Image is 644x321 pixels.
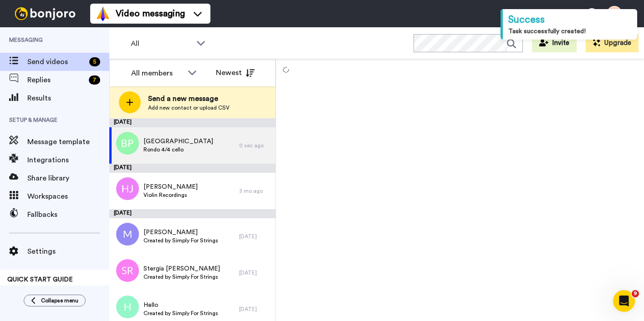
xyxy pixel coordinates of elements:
[143,228,218,237] span: [PERSON_NAME]
[143,146,213,153] span: Rondo 4/4 cello
[109,164,276,173] div: [DATE]
[239,306,271,313] div: [DATE]
[131,68,183,79] div: All members
[116,132,139,155] img: bp.png
[116,223,139,246] img: m.png
[143,301,218,310] span: Hello
[27,191,109,202] span: Workspaces
[27,136,109,147] span: Message template
[96,6,110,21] img: vm-color.svg
[116,7,185,20] span: Video messaging
[27,155,109,166] span: Integrations
[89,57,100,66] div: 5
[27,209,109,220] span: Fallbacks
[131,38,192,49] span: All
[148,93,230,104] span: Send a new message
[508,27,632,36] div: Task successfully created!
[148,104,230,111] span: Add new contact or upload CSV
[239,142,271,149] div: 0 sec ago
[532,34,577,52] button: Invite
[143,237,218,244] span: Created by Simply For Strings
[209,64,261,82] button: Newest
[116,259,139,282] img: sr.png
[116,296,139,318] img: h.png
[586,34,639,52] button: Upgrade
[27,75,85,85] span: Replies
[27,246,109,257] span: Settings
[41,297,78,304] span: Collapse menu
[27,93,109,104] span: Results
[7,276,73,283] span: QUICK START GUIDE
[143,273,220,281] span: Created by Simply For Strings
[239,233,271,240] div: [DATE]
[239,269,271,276] div: [DATE]
[116,177,139,200] img: hj.png
[27,56,86,67] span: Send videos
[24,295,86,306] button: Collapse menu
[11,7,79,20] img: bj-logo-header-white.svg
[613,290,635,312] iframe: Intercom live chat
[143,137,213,146] span: [GEOGRAPHIC_DATA]
[143,191,198,199] span: Violin Recordings
[109,118,276,127] div: [DATE]
[508,13,632,27] div: Success
[143,310,218,317] span: Created by Simply For Strings
[89,75,100,85] div: 7
[109,209,276,218] div: [DATE]
[143,182,198,191] span: [PERSON_NAME]
[239,187,271,195] div: 3 mo ago
[27,173,109,184] span: Share library
[632,290,639,297] span: 9
[143,264,220,273] span: Stergia [PERSON_NAME]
